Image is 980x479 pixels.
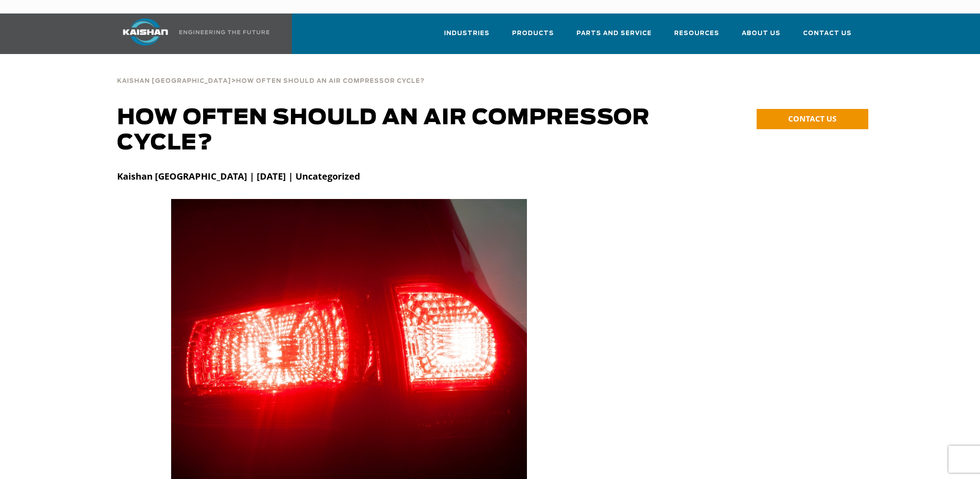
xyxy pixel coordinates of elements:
a: Kaishan USA [112,14,271,54]
a: How Often Should an Air Compressor Cycle? [236,77,425,85]
span: How Often Should an Air Compressor Cycle? [236,78,425,84]
a: Kaishan [GEOGRAPHIC_DATA] [117,77,231,85]
span: Kaishan [GEOGRAPHIC_DATA] [117,78,231,84]
span: About Us [742,28,780,39]
span: Contact Us [803,28,852,39]
a: Parts and Service [576,22,652,52]
a: Resources [674,22,719,52]
a: CONTACT US [757,109,868,129]
div: > [117,68,425,88]
span: CONTACT US [788,113,836,124]
span: Parts and Service [576,28,652,39]
span: Industries [444,28,490,39]
strong: Kaishan [GEOGRAPHIC_DATA] | [DATE] | Uncategorized [117,170,360,182]
a: About Us [742,22,780,52]
span: Resources [674,28,719,39]
a: Industries [444,22,490,52]
span: Products [512,28,554,39]
a: Contact Us [803,22,852,52]
a: Products [512,22,554,52]
img: Engineering the future [179,30,269,34]
h1: How Often Should an Air Compressor Cycle? [117,105,674,156]
img: kaishan logo [112,18,179,45]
